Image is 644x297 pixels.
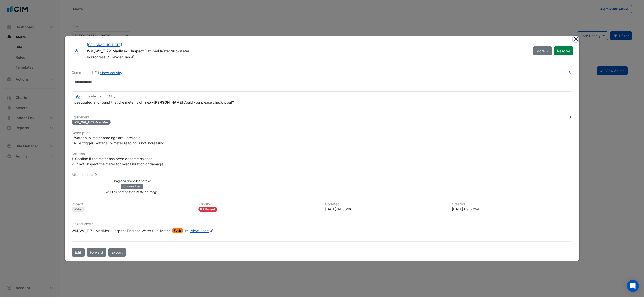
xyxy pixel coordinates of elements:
span: 2025-09-11 14:36:06 [105,94,115,98]
small: Drag and drop files here or [113,179,151,183]
h6: Created [452,202,573,206]
span: Investigated and found that the meter is offline. Could you please check it out? [72,100,234,104]
button: Choose files [121,184,143,189]
span: -> [106,55,110,59]
div: [DATE] 09:57:54 [452,206,573,212]
span: Fault [172,228,183,233]
div: WM_WG_T-72-MadMex - Inspect Flatlined Water Sub-Meter [87,48,527,55]
img: Airmaster Australia [71,49,83,54]
span: View Chart [191,229,209,233]
span: Jan [124,55,136,60]
button: Close [573,36,578,42]
button: Edit [72,248,85,257]
button: More [533,46,552,55]
img: Airmaster Australia [72,94,84,100]
h6: Priority [198,202,319,206]
h6: Solution [72,152,572,156]
span: - Water sub-meter readings are unreliable. - Rule trigger: Water sub-meter reading is not increas... [72,136,165,145]
span: jgaujenieks@airmaster.com.au [Airmaster Australia] [150,100,183,104]
div: Comments: 1 [72,70,123,76]
h6: Updated [325,202,446,206]
button: Forward [87,248,106,257]
div: WM_WG_T-72-MadMex - Inspect Flatlined Water Sub-Meter [72,228,170,233]
span: 1. Confirm if the meter has been decommissioned, 2. If not, inspect the meter for miscalibration ... [72,157,164,166]
a: View Chart [184,228,209,233]
small: Hayder Jan - [86,94,115,99]
button: Show Activity [95,70,123,76]
div: P2 Urgent [198,207,217,212]
span: In Progress [87,55,105,59]
h6: Impact [72,202,192,206]
div: Water [72,207,85,212]
a: Export [108,248,126,257]
div: Open Intercom Messenger [627,280,639,292]
button: Resolve [554,46,573,55]
div: [DATE] 14:36:06 [325,206,446,212]
span: Hayder [111,55,123,59]
h6: Attachments: 0 [72,173,572,177]
a: [GEOGRAPHIC_DATA] [87,43,122,47]
small: or Click here to then Paste an image [106,190,158,194]
fa-icon: Edit Linked Alerts [210,229,214,233]
h6: Description [72,131,572,135]
h6: Linked Alerts [72,222,572,226]
h6: Equipment [72,115,572,119]
span: WM_WG_T-72-MadMex [72,120,111,125]
span: More [536,48,545,54]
